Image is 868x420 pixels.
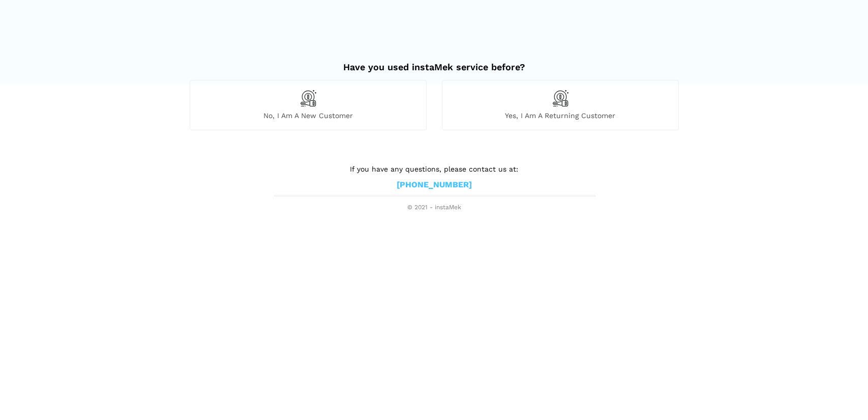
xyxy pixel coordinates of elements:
h2: Have you used instaMek service before? [190,51,679,73]
span: No, I am a new customer [190,111,426,120]
a: [PHONE_NUMBER] [397,180,472,190]
span: Yes, I am a returning customer [442,111,678,120]
p: If you have any questions, please contact us at: [274,163,594,175]
span: © 2021 - instaMek [274,204,594,212]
